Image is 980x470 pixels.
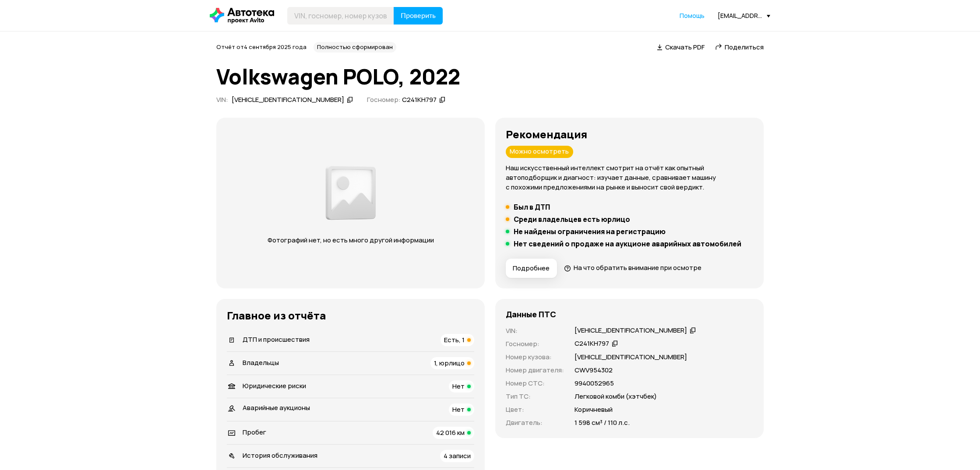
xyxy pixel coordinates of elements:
[506,326,564,336] p: VIN :
[444,451,471,460] span: 4 записи
[227,309,474,322] h3: Главное из отчёта
[216,95,228,104] span: VIN :
[514,239,741,248] h5: Нет сведений о продаже на аукционе аварийных автомобилей
[216,43,307,51] span: Отчёт от 4 сентября 2025 года
[718,11,770,20] div: [EMAIL_ADDRESS][DOMAIN_NAME]
[367,95,401,104] span: Госномер:
[575,339,609,348] div: С241КН797
[506,405,564,414] p: Цвет :
[575,418,630,428] p: 1 598 см³ / 110 л.с.
[444,335,465,344] span: Есть, 1
[513,264,550,273] span: Подробнее
[575,352,687,362] p: [VEHICLE_IDENTIFICATION_NUMBER]
[506,259,557,278] button: Подробнее
[452,405,465,414] span: Нет
[216,65,764,88] h1: Volkswagen POLO, 2022
[259,235,442,245] p: Фотографий нет, но есть много другой информации
[506,365,564,375] p: Номер двигателя :
[680,11,705,20] a: Помощь
[657,42,705,52] a: Скачать PDF
[506,163,753,192] p: Наш искусственный интеллект смотрит на отчёт как опытный автоподборщик и диагност: изучает данные...
[436,428,465,437] span: 42 016 км
[287,7,394,25] input: VIN, госномер, номер кузова
[434,358,465,368] span: 1, юрлицо
[243,358,279,367] span: Владельцы
[575,405,613,414] p: Коричневый
[506,146,573,158] div: Можно осмотреть
[323,161,378,225] img: d89e54fb62fcf1f0.png
[243,403,310,412] span: Аварийные аукционы
[575,392,657,401] p: Легковой комби (хэтчбек)
[402,95,437,105] div: С241КН797
[243,451,317,460] span: История обслуживания
[243,381,306,390] span: Юридические риски
[506,418,564,428] p: Двигатель :
[232,95,344,105] div: [VEHICLE_IDENTIFICATION_NUMBER]
[575,365,613,375] p: CWV954302
[715,42,764,52] a: Поделиться
[514,215,630,224] h5: Среди владельцев есть юрлицо
[506,392,564,401] p: Тип ТС :
[665,42,705,52] span: Скачать PDF
[514,227,666,236] h5: Не найдены ограничения на регистрацию
[401,12,436,19] span: Проверить
[574,263,702,272] span: На что обратить внимание при осмотре
[506,128,753,140] h3: Рекомендация
[680,11,705,20] span: Помощь
[314,42,396,53] div: Полностью сформирован
[394,7,443,25] button: Проверить
[243,428,266,437] span: Пробег
[514,203,550,211] h5: Был в ДТП
[575,379,614,388] p: 9940052965
[575,326,687,335] div: [VEHICLE_IDENTIFICATION_NUMBER]
[452,382,465,391] span: Нет
[564,263,702,272] a: На что обратить внимание при осмотре
[506,309,556,319] h4: Данные ПТС
[243,335,310,344] span: ДТП и происшествия
[506,352,564,362] p: Номер кузова :
[725,42,764,52] span: Поделиться
[506,339,564,349] p: Госномер :
[506,379,564,388] p: Номер СТС :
